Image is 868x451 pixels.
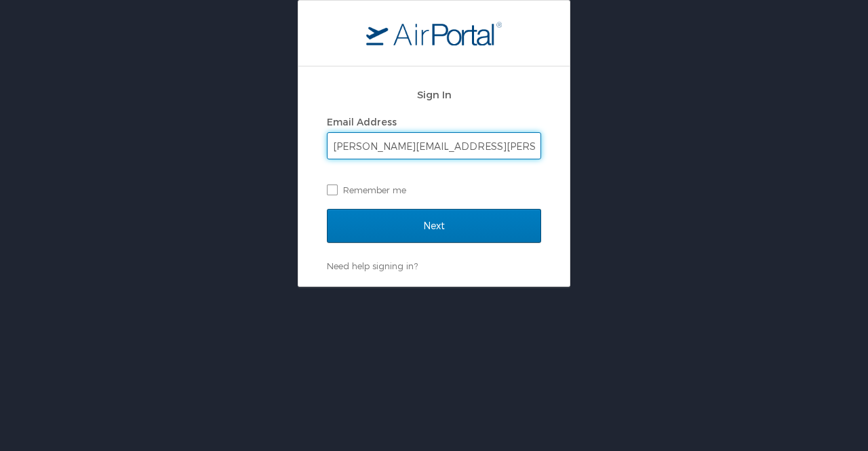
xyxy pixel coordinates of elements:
h2: Sign In [327,87,541,102]
label: Remember me [327,180,541,200]
a: Need help signing in? [327,260,418,271]
label: Email Address [327,116,397,128]
input: Next [327,209,541,243]
img: logo [366,21,502,45]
